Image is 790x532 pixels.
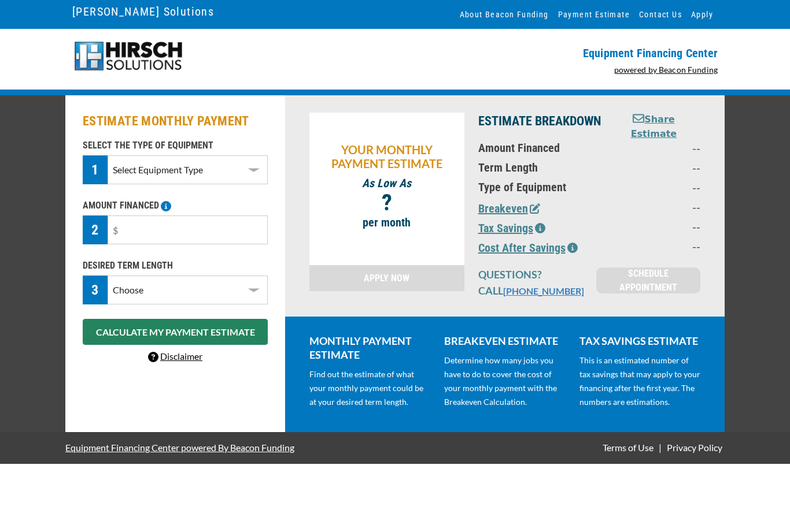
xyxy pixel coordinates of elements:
p: As Low As [315,176,459,190]
p: TAX SAVINGS ESTIMATE [579,334,700,348]
p: CALL [478,284,582,298]
button: Tax Savings [478,220,545,237]
div: 2 [83,215,108,244]
p: DESIRED TERM LENGTH [83,259,268,273]
div: 1 [83,155,108,184]
p: per month [315,215,459,229]
a: Disclaimer [148,351,202,362]
a: Equipment Financing Center powered By Beacon Funding [65,433,294,462]
a: [PERSON_NAME] Solutions [72,2,214,21]
p: AMOUNT FINANCED [83,199,268,213]
div: 3 [83,276,108,304]
p: ESTIMATE BREAKDOWN [478,113,602,130]
p: Amount Financed [478,141,602,155]
p: -- [616,239,700,253]
p: QUESTIONS? [478,267,582,281]
p: -- [616,161,700,174]
input: $ [108,215,268,244]
p: -- [616,180,700,194]
a: powered by Beacon Funding [614,65,718,75]
h2: ESTIMATE MONTHLY PAYMENT [83,113,268,130]
p: Equipment Financing Center [402,46,718,60]
button: Share Estimate [616,113,692,141]
p: -- [616,220,700,233]
img: Hirsch-logo-55px.png [72,40,184,72]
button: Breakeven [478,200,540,217]
p: -- [616,200,700,214]
p: Determine how many jobs you have to do to cover the cost of your monthly payment with the Breakev... [444,354,565,409]
span: | [659,442,662,453]
a: APPLY NOW [309,265,464,291]
p: BREAKEVEN ESTIMATE [444,334,565,348]
p: Term Length [478,161,602,174]
a: SCHEDULE APPOINTMENT [596,267,700,293]
a: Terms of Use [600,442,656,453]
p: Find out the estimate of what your monthly payment could be at your desired term length. [309,367,430,409]
p: -- [616,141,700,155]
p: MONTHLY PAYMENT ESTIMATE [309,334,430,362]
button: Cost After Savings [478,239,578,256]
p: YOUR MONTHLY PAYMENT ESTIMATE [315,143,459,170]
p: Type of Equipment [478,180,602,194]
p: SELECT THE TYPE OF EQUIPMENT [83,139,268,152]
button: CALCULATE MY PAYMENT ESTIMATE [83,319,268,345]
a: Privacy Policy [665,442,725,453]
p: ? [315,196,459,210]
p: This is an estimated number of tax savings that may apply to your financing after the first year.... [579,354,700,409]
a: [PHONE_NUMBER] [503,285,584,296]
